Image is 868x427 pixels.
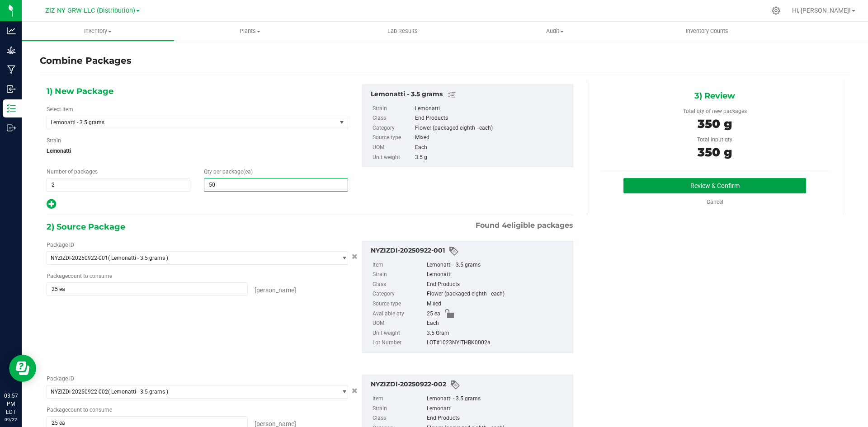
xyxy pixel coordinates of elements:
[427,280,568,290] div: End Products
[336,116,348,129] span: select
[243,169,253,175] span: (ea)
[415,104,568,114] div: Lemonatti
[47,242,74,248] span: Package ID
[7,26,16,35] inline-svg: Analytics
[336,385,348,398] span: select
[7,123,16,132] inline-svg: Outbound
[373,280,425,290] label: Class
[479,22,631,41] a: Audit
[427,394,568,404] div: Lemonatti - 3.5 grams
[373,413,425,423] label: Class
[47,273,112,279] span: Package to consume
[427,260,568,270] div: Lemonatti - 3.5 grams
[697,136,732,143] span: Total input qty
[174,22,326,41] a: Plants
[373,319,425,328] label: UOM
[204,169,253,175] span: Qty per package
[476,220,573,231] span: Found eligible packages
[415,133,568,143] div: Mixed
[427,413,568,423] div: End Products
[7,46,16,55] inline-svg: Grow
[770,6,782,15] div: Manage settings
[47,203,56,209] span: Add new output
[68,273,82,279] span: count
[47,407,112,413] span: Package to consume
[373,394,425,404] label: Item
[349,384,360,397] button: Cancel button
[792,7,851,14] span: Hi, [PERSON_NAME]!
[47,136,61,145] label: Strain
[479,27,631,35] span: Audit
[631,22,783,41] a: Inventory Counts
[47,105,73,113] label: Select Item
[4,416,18,423] p: 09/22
[371,380,568,390] div: NYZIZDI-20250922-002
[47,144,348,158] span: Lemonatti
[51,255,108,261] span: NYZIZDI-20250922-001
[9,355,36,382] iframe: Resource center
[40,54,132,67] h4: Combine Packages
[22,27,174,35] span: Inventory
[623,178,806,193] button: Review & Confirm
[47,84,113,98] span: 1) New Package
[427,299,568,309] div: Mixed
[373,133,413,143] label: Source type
[373,270,425,280] label: Strain
[7,65,16,74] inline-svg: Manufacturing
[45,7,135,14] span: ZIZ NY GRW LLC (Distribution)
[7,104,16,113] inline-svg: Inventory
[415,113,568,123] div: End Products
[47,169,98,175] span: Number of packages
[427,328,568,338] div: 3.5 Gram
[108,389,168,395] span: ( Lemonatti - 3.5 grams )
[694,89,735,103] span: 3) Review
[427,338,568,348] div: LOT#1023NYITHBK0002a
[371,89,568,100] div: Lemonatti - 3.5 grams
[373,260,425,270] label: Item
[326,22,479,41] a: Lab Results
[373,113,413,123] label: Class
[373,338,425,348] label: Lot Number
[375,27,430,35] span: Lab Results
[683,108,747,114] span: Total qty of new packages
[415,153,568,163] div: 3.5 g
[373,143,413,153] label: UOM
[373,104,413,114] label: Strain
[698,117,732,131] span: 350 g
[427,270,568,280] div: Lemonatti
[415,143,568,153] div: Each
[373,404,425,414] label: Strain
[349,250,360,263] button: Cancel button
[427,404,568,414] div: Lemonatti
[698,145,732,160] span: 350 g
[47,178,190,191] input: 2
[4,392,18,416] p: 03:57 PM EDT
[427,319,568,328] div: Each
[373,328,425,338] label: Unit weight
[415,123,568,133] div: Flower (packaged eighth - each)
[674,27,741,35] span: Inventory Counts
[427,309,440,319] span: 25 ea
[51,119,321,126] span: Lemonatti - 3.5 grams
[371,246,568,257] div: NYZIZDI-20250922-001
[175,27,326,35] span: Plants
[502,221,507,230] span: 4
[373,153,413,163] label: Unit weight
[373,299,425,309] label: Source type
[108,255,168,261] span: ( Lemonatti - 3.5 grams )
[47,375,74,382] span: Package ID
[255,286,296,294] span: [PERSON_NAME]
[51,389,108,395] span: NYZIZDI-20250922-002
[47,220,125,234] span: 2) Source Package
[336,252,348,264] span: select
[47,283,247,296] input: 25 ea
[373,289,425,299] label: Category
[427,289,568,299] div: Flower (packaged eighth - each)
[373,123,413,133] label: Category
[373,309,425,319] label: Available qty
[7,84,16,94] inline-svg: Inbound
[68,407,82,413] span: count
[22,22,174,41] a: Inventory
[707,199,723,205] a: Cancel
